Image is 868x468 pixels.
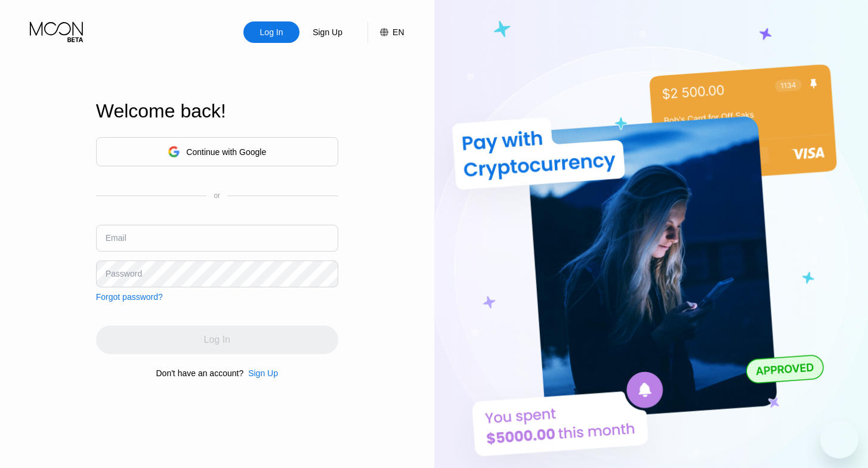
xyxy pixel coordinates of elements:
[243,21,299,43] div: Log In
[393,27,404,37] div: EN
[248,368,278,378] div: Sign Up
[156,368,244,378] div: Don't have an account?
[259,26,285,38] div: Log In
[96,137,338,166] div: Continue with Google
[367,21,404,43] div: EN
[96,292,163,302] div: Forgot password?
[820,420,858,458] iframe: Button to launch messaging window
[186,147,266,157] div: Continue with Google
[311,26,344,38] div: Sign Up
[106,233,126,243] div: Email
[299,21,356,43] div: Sign Up
[106,269,142,278] div: Password
[243,368,278,378] div: Sign Up
[96,100,338,122] div: Welcome back!
[214,191,220,200] div: or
